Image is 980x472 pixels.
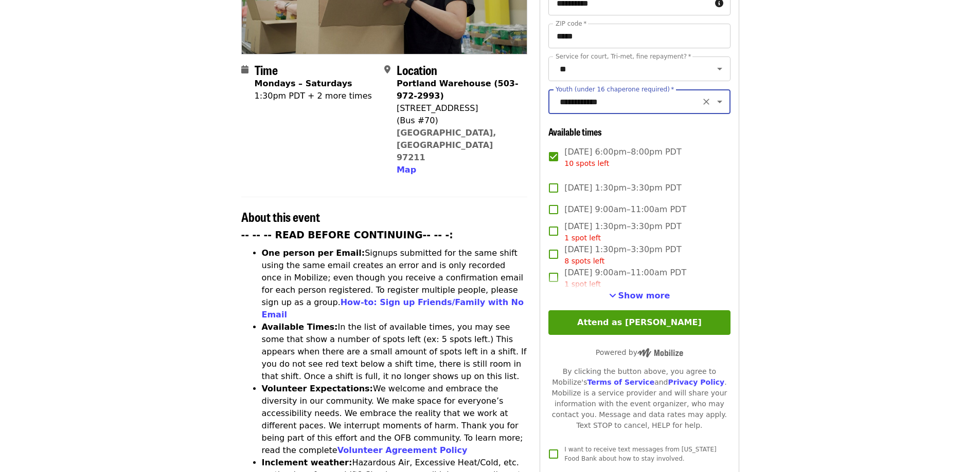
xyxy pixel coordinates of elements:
[262,384,373,393] strong: Volunteer Expectations:
[262,247,528,321] li: Signups submitted for the same shift using the same email creates an error and is only recorded o...
[618,291,670,300] span: Show more
[241,207,320,225] span: About this event
[262,322,338,332] strong: Available Times:
[262,248,365,258] strong: One person per Email:
[337,445,468,455] a: Volunteer Agreement Policy
[564,182,681,194] span: [DATE] 1:30pm–3:30pm PDT
[255,61,278,79] span: Time
[637,348,683,357] img: Powered by Mobilize
[564,280,601,288] span: 1 spot left
[564,146,681,169] span: [DATE] 6:00pm–8:00pm PDT
[712,62,727,76] button: Open
[262,297,524,319] a: How-to: Sign up Friends/Family with No Email
[384,65,390,74] i: map-marker-alt icon
[397,102,519,115] div: [STREET_ADDRESS]
[397,61,437,79] span: Location
[397,164,416,176] button: Map
[564,446,716,462] span: I want to receive text messages from [US_STATE] Food Bank about how to stay involved.
[564,159,609,167] span: 10 spots left
[699,95,714,109] button: Clear
[556,53,691,60] label: Service for court, Tri-met, fine repayment?
[262,321,528,383] li: In the list of available times, you may see some that show a number of spots left (ex: 5 spots le...
[241,65,248,74] i: calendar icon
[255,90,372,102] div: 1:30pm PDT + 2 more times
[556,86,674,92] label: Youth (under 16 chaperone required)
[587,378,654,386] a: Terms of Service
[241,230,453,240] strong: -- -- -- READ BEFORE CONTINUING-- -- -:
[548,125,602,138] span: Available times
[609,290,670,302] button: See more timeslots
[397,79,519,101] strong: Portland Warehouse (503-972-2993)
[548,310,730,335] button: Attend as [PERSON_NAME]
[564,234,601,242] span: 1 spot left
[262,458,352,467] strong: Inclement weather:
[564,203,686,216] span: [DATE] 9:00am–11:00am PDT
[548,24,730,48] input: ZIP code
[548,366,730,431] div: By clicking the button above, you agree to Mobilize's and . Mobilize is a service provider and wi...
[712,95,727,109] button: Open
[564,267,686,290] span: [DATE] 9:00am–11:00am PDT
[397,115,519,127] div: (Bus #70)
[397,165,416,175] span: Map
[564,220,681,243] span: [DATE] 1:30pm–3:30pm PDT
[556,21,586,27] label: ZIP code
[564,243,681,267] span: [DATE] 1:30pm–3:30pm PDT
[397,128,496,162] a: [GEOGRAPHIC_DATA], [GEOGRAPHIC_DATA] 97211
[668,378,724,386] a: Privacy Policy
[255,79,352,88] strong: Mondays – Saturdays
[564,257,604,265] span: 8 spots left
[262,383,528,457] li: We welcome and embrace the diversity in our community. We make space for everyone’s accessibility...
[596,348,683,356] span: Powered by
